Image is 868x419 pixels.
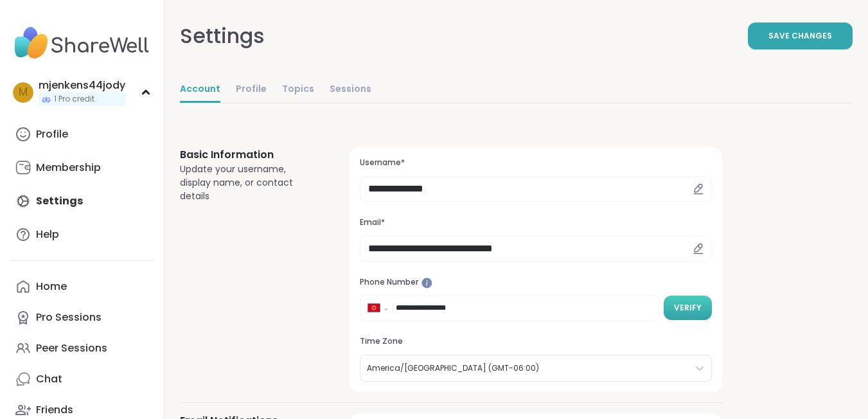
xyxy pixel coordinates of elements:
[360,336,712,347] h3: Time Zone
[36,280,67,294] div: Home
[180,77,220,103] a: Account
[360,277,712,288] h3: Phone Number
[19,84,28,101] span: m
[748,22,853,49] button: Save Changes
[39,78,125,93] div: mjenkens44jody
[674,302,702,314] span: Verify
[36,227,59,242] div: Help
[10,364,154,395] a: Chat
[180,21,265,51] div: Settings
[421,278,432,289] iframe: Spotlight
[330,77,371,103] a: Sessions
[236,77,267,103] a: Profile
[36,310,102,325] div: Pro Sessions
[10,119,154,150] a: Profile
[10,302,154,333] a: Pro Sessions
[10,333,154,364] a: Peer Sessions
[10,21,154,66] img: ShareWell Nav Logo
[54,94,94,105] span: 1 Pro credit
[36,161,101,175] div: Membership
[664,296,712,320] button: Verify
[282,77,314,103] a: Topics
[360,157,712,168] h3: Username*
[36,341,107,355] div: Peer Sessions
[10,219,154,250] a: Help
[768,30,832,42] span: Save Changes
[10,152,154,183] a: Membership
[36,372,62,386] div: Chat
[180,163,319,203] div: Update your username, display name, or contact details
[10,271,154,302] a: Home
[36,127,68,141] div: Profile
[36,403,73,417] div: Friends
[180,147,319,163] h3: Basic Information
[360,217,712,228] h3: Email*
